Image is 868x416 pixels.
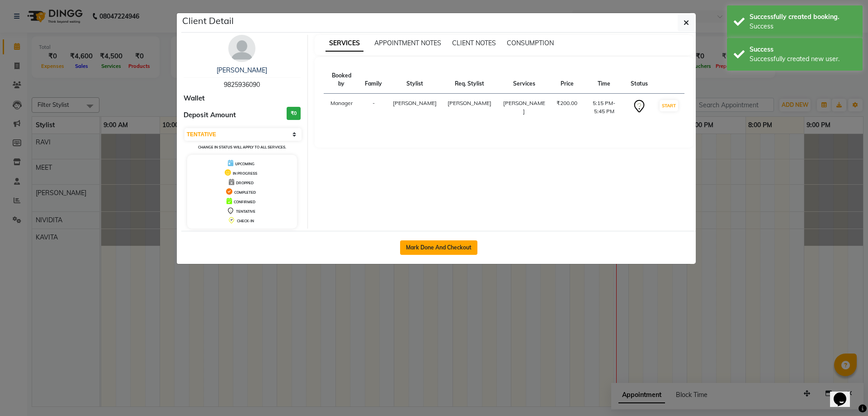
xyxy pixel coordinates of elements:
[583,94,625,121] td: 5:15 PM-5:45 PM
[198,145,286,149] small: Change in status will apply to all services.
[830,380,859,407] iframe: chat widget
[217,66,267,74] a: [PERSON_NAME]
[750,54,856,64] div: Successfully created new user.
[235,162,255,166] span: UPCOMING
[236,209,255,214] span: TENTATIVE
[400,240,477,255] button: Mark Done And Checkout
[234,190,256,195] span: COMPLETED
[237,219,254,223] span: CHECK-IN
[750,12,856,22] div: Successfully created booking.
[325,35,363,52] span: SERVICES
[236,181,254,185] span: DROPPED
[359,94,387,121] td: -
[551,66,583,94] th: Price
[374,39,441,47] span: APPOINTMENT NOTES
[182,14,234,28] h5: Client Detail
[287,107,301,120] h3: ₹0
[557,99,577,107] div: ₹200.00
[660,100,678,111] button: START
[184,93,205,104] span: Wallet
[452,39,496,47] span: CLIENT NOTES
[497,66,551,94] th: Services
[502,99,546,115] div: [PERSON_NAME]
[228,35,255,62] img: avatar
[234,200,255,204] span: CONFIRMED
[359,66,387,94] th: Family
[750,45,856,54] div: Success
[583,66,625,94] th: Time
[393,100,437,106] span: [PERSON_NAME]
[442,66,497,94] th: Req. Stylist
[387,66,442,94] th: Stylist
[324,66,360,94] th: Booked by
[224,81,260,89] span: 9825936090
[184,110,236,120] span: Deposit Amount
[507,39,554,47] span: CONSUMPTION
[625,66,653,94] th: Status
[448,100,491,106] span: [PERSON_NAME]
[750,22,856,31] div: Success
[233,171,257,176] span: IN PROGRESS
[324,94,360,121] td: Manager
